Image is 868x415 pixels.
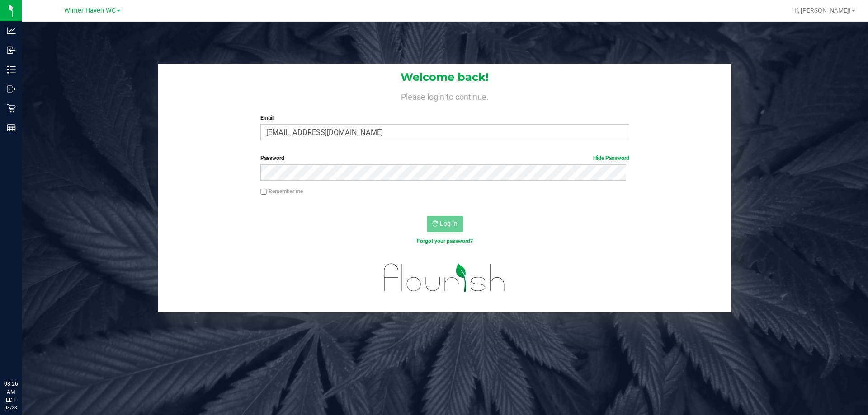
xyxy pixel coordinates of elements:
[7,123,16,132] inline-svg: Reports
[7,65,16,74] inline-svg: Inventory
[373,255,516,301] img: flourish_logo.svg
[158,71,731,83] h1: Welcome back!
[260,114,629,122] label: Email
[4,404,18,411] p: 08/23
[4,380,18,404] p: 08:26 AM EDT
[260,155,284,161] span: Password
[593,155,629,161] a: Hide Password
[427,216,463,232] button: Log In
[158,90,731,101] h4: Please login to continue.
[260,187,303,196] label: Remember me
[7,46,16,55] inline-svg: Inbound
[64,7,116,14] span: Winter Haven WC
[792,7,851,14] span: Hi, [PERSON_NAME]!
[7,84,16,93] inline-svg: Outbound
[417,238,473,244] a: Forgot your password?
[440,220,458,227] span: Log In
[260,189,267,195] input: Remember me
[7,104,16,113] inline-svg: Retail
[7,26,16,35] inline-svg: Analytics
